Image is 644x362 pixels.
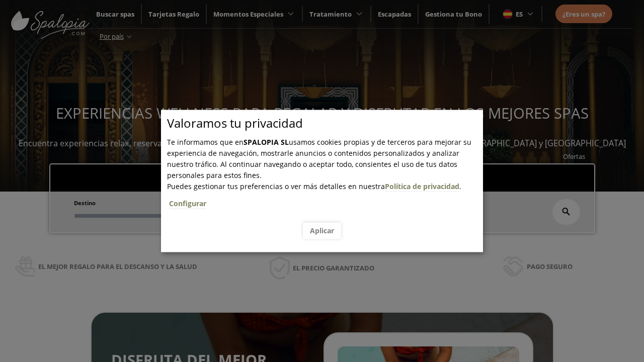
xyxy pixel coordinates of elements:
[303,222,341,239] button: Aplicar
[167,182,483,215] span: .
[244,137,289,147] b: SPALOPIA SL
[169,199,206,209] a: Configurar
[385,182,459,192] a: Política de privacidad
[167,118,483,129] p: Valoramos tu privacidad
[167,182,385,191] span: Puedes gestionar tus preferencias o ver más detalles en nuestra
[167,137,471,180] span: Te informamos que en usamos cookies propias y de terceros para mejorar su experiencia de navegaci...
